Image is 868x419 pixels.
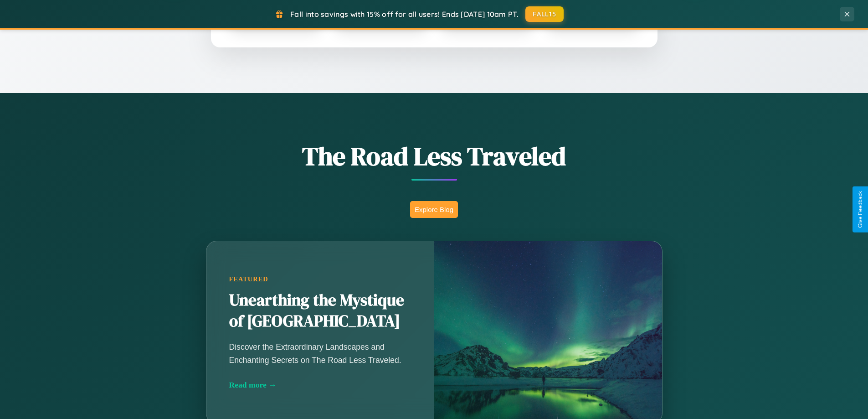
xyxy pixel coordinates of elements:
p: Discover the Extraordinary Landscapes and Enchanting Secrets on The Road Less Traveled. [229,341,411,366]
button: FALL15 [525,6,564,22]
h2: Unearthing the Mystique of [GEOGRAPHIC_DATA] [229,290,411,332]
button: Explore Blog [410,201,458,218]
span: Fall into savings with 15% off for all users! Ends [DATE] 10am PT. [290,10,519,19]
h1: The Road Less Traveled [161,139,708,174]
div: Read more → [229,380,411,390]
div: Give Feedback [857,191,863,228]
div: Featured [229,275,411,283]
